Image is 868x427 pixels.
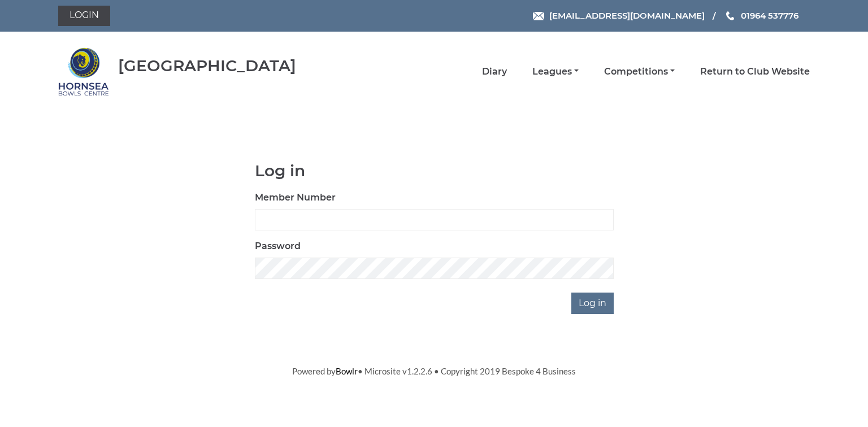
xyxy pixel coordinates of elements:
h1: Log in [255,162,614,180]
a: Phone us 01964 537776 [724,9,798,22]
a: Bowlr [336,366,358,376]
img: Phone us [726,11,734,20]
label: Member Number [255,191,336,204]
span: [EMAIL_ADDRESS][DOMAIN_NAME] [549,10,705,21]
a: Login [58,6,110,26]
a: Leagues [532,66,579,78]
input: Log in [571,293,614,314]
img: Email [533,12,544,20]
div: [GEOGRAPHIC_DATA] [118,57,296,75]
a: Diary [482,66,507,78]
a: Return to Club Website [700,66,810,78]
label: Password [255,239,301,253]
a: Email [EMAIL_ADDRESS][DOMAIN_NAME] [533,9,705,22]
span: 01964 537776 [741,10,798,21]
a: Competitions [604,66,675,78]
img: Hornsea Bowls Centre [58,46,109,97]
span: Powered by • Microsite v1.2.2.6 • Copyright 2019 Bespoke 4 Business [292,366,576,376]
